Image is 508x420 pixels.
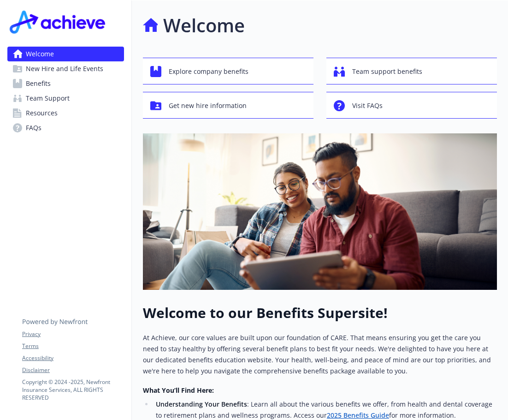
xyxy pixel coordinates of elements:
[143,386,214,395] strong: What You’ll Find Here:
[156,400,247,408] strong: Understanding Your Benefits
[352,97,383,114] span: Visit FAQs
[143,58,313,84] button: Explore company benefits
[26,120,41,135] span: FAQs
[143,305,497,321] h1: Welcome to our Benefits Supersite!
[22,366,124,374] a: Disclaimer
[22,342,124,350] a: Terms
[7,106,124,120] a: Resources
[326,58,497,84] button: Team support benefits
[169,63,248,80] span: Explore company benefits
[7,76,124,91] a: Benefits
[326,92,497,119] button: Visit FAQs
[7,120,124,135] a: FAQs
[26,76,51,91] span: Benefits
[7,91,124,106] a: Team Support
[26,106,58,120] span: Resources
[22,330,124,338] a: Privacy
[352,63,422,80] span: Team support benefits
[26,47,54,61] span: Welcome
[327,411,389,420] a: 2025 Benefits Guide
[22,378,124,402] p: Copyright © 2024 - 2025 , Newfront Insurance Services, ALL RIGHTS RESERVED
[22,354,124,362] a: Accessibility
[26,61,103,76] span: New Hire and Life Events
[143,332,497,377] p: At Achieve, our core values are built upon our foundation of CARE. That means ensuring you get th...
[143,133,497,290] img: overview page banner
[7,47,124,61] a: Welcome
[169,97,247,114] span: Get new hire information
[163,12,245,39] h1: Welcome
[143,92,313,119] button: Get new hire information
[26,91,70,106] span: Team Support
[7,61,124,76] a: New Hire and Life Events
